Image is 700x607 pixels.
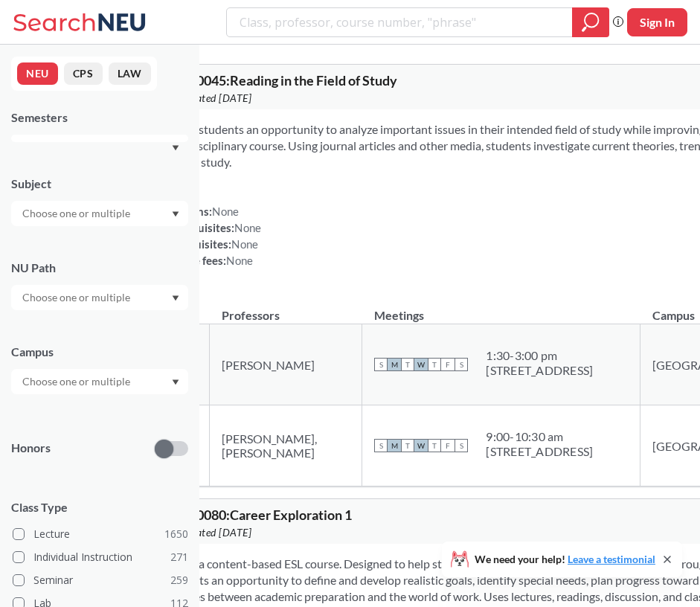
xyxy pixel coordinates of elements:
[362,292,640,324] th: Meetings
[13,524,188,544] label: Lecture
[164,507,352,523] span: ESLG 0080 : Career Exploration 1
[17,62,58,85] button: NEU
[11,201,188,226] div: Dropdown arrow
[170,572,188,588] span: 259
[178,524,251,541] span: Updated [DATE]
[234,221,261,234] span: None
[568,553,655,565] a: Leave a testimonial
[15,373,140,391] input: Choose one or multiple
[164,72,397,89] span: ESLG 0045 : Reading in the Field of Study
[374,439,388,452] span: S
[455,358,468,371] span: S
[172,211,179,217] svg: Dropdown arrow
[11,369,188,394] div: Dropdown arrow
[475,554,655,565] span: We need your help!
[11,499,188,516] span: Class Type
[627,8,687,36] button: Sign In
[388,358,401,371] span: M
[414,439,428,452] span: W
[170,549,188,565] span: 271
[11,285,188,310] div: Dropdown arrow
[172,295,179,301] svg: Dropdown arrow
[164,526,188,542] span: 1650
[388,439,401,452] span: M
[486,429,593,444] div: 9:00 - 10:30 am
[441,358,455,371] span: F
[109,62,151,85] button: LAW
[238,10,561,35] input: Class, professor, course number, "phrase"
[486,444,593,459] div: [STREET_ADDRESS]
[172,145,179,151] svg: Dropdown arrow
[486,363,593,378] div: [STREET_ADDRESS]
[401,358,414,371] span: T
[414,358,428,371] span: W
[11,109,188,126] div: Semesters
[11,176,188,192] div: Subject
[226,254,253,267] span: None
[11,260,188,276] div: NU Path
[486,348,593,363] div: 1:30 - 3:00 pm
[15,289,140,306] input: Choose one or multiple
[401,439,414,452] span: T
[212,205,239,218] span: None
[582,12,600,33] svg: magnifying glass
[64,62,103,85] button: CPS
[428,358,441,371] span: T
[374,358,388,371] span: S
[11,344,188,360] div: Campus
[572,7,609,37] div: magnifying glass
[178,90,251,106] span: Updated [DATE]
[13,547,188,567] label: Individual Instruction
[172,379,179,385] svg: Dropdown arrow
[231,237,258,251] span: None
[428,439,441,452] span: T
[441,439,455,452] span: F
[210,292,362,324] th: Professors
[11,440,51,457] p: Honors
[210,405,362,486] td: [PERSON_NAME], [PERSON_NAME]
[455,439,468,452] span: S
[164,203,261,269] div: NUPaths: Prerequisites: Corequisites: Course fees:
[15,205,140,222] input: Choose one or multiple
[13,571,188,590] label: Seminar
[210,324,362,405] td: [PERSON_NAME]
